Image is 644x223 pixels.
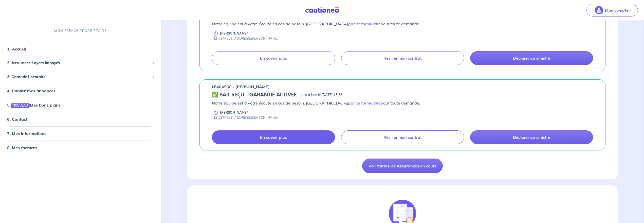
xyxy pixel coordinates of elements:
img: Cautioneo [303,7,341,13]
span: 2. Assurance Loyers Impayés [7,60,150,66]
p: Résilier mon contrat [383,56,422,61]
h5: ✅ BAIL REÇU - GARANTIE ACTIVÉE [212,92,297,98]
a: En savoir plus [212,130,335,144]
div: 5.NOUVEAUMes bons plans [2,100,159,110]
div: 2. Assurance Loyers Impayés [2,58,159,68]
p: Résilier mon contrat [383,135,422,140]
div: 3. Garantie Locataire [2,72,159,82]
div: [STREET_ADDRESS][PERSON_NAME] [212,115,278,120]
div: 1. Accueil [2,44,159,54]
a: Voir toutes les Assurances en cours [362,159,443,173]
p: [PERSON_NAME] [220,31,248,36]
div: 7. Mes informations [2,128,159,139]
div: 4. Publier mes annonces [2,86,159,96]
a: 8. Mes factures [7,145,37,150]
a: 5.NOUVEAUMes bons plans [7,102,61,108]
p: En savoir plus [260,135,287,140]
p: En savoir plus [260,56,287,61]
a: Déclarer un sinistre [470,51,593,65]
p: MON ESPACE PROPRIÉTAIRE [54,28,106,33]
p: Mon compte [605,7,629,13]
a: 7. Mes informations [7,131,46,136]
a: 1. Accueil [7,46,26,52]
span: 3. Garantie Locataire [7,74,150,80]
a: 4. Publier mes annonces [7,88,56,93]
div: 6. Contact [2,114,159,124]
p: Déclarer un sinistre [513,135,550,140]
div: 8. Mes factures [2,143,159,153]
p: Notre équipe est à votre écoute en cas de besoin. [GEOGRAPHIC_DATA] pour toute demande. [212,100,593,106]
img: illu_account_valid_menu.svg [595,6,603,14]
p: Déclarer un sinistre [513,56,550,61]
div: state: CONTRACT-VALIDATED, Context: ,MAYBE-CERTIFICATE,,LESSOR-DOCUMENTS,IS-ODEALIM [212,92,593,98]
a: En savoir plus [212,51,335,65]
a: 6. Contact [7,117,27,122]
p: [PERSON_NAME] [220,110,248,115]
button: illu_account_valid_menu.svgMon compte [586,4,638,16]
a: Résilier mon contrat [341,130,464,144]
p: n°404968 - [PERSON_NAME] [212,84,270,90]
a: par ce formulaire [348,21,381,26]
a: Résilier mon contrat [341,51,464,65]
a: Déclarer un sinistre [470,130,593,144]
p: - mis à jour le [DATE] 13:53 [299,92,342,97]
div: [STREET_ADDRESS][PERSON_NAME] [212,36,278,41]
a: par ce formulaire [348,100,381,106]
p: Notre équipe est à votre écoute en cas de besoin. [GEOGRAPHIC_DATA] pour toute demande. [212,21,593,27]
